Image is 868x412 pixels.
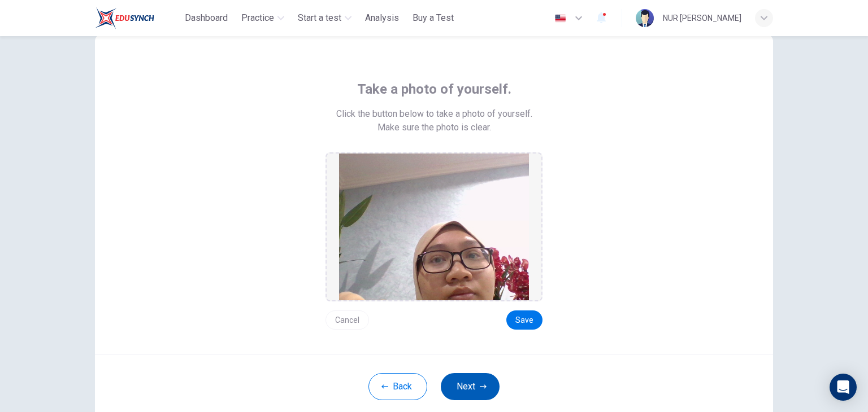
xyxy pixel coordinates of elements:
[553,14,567,23] img: en
[506,310,542,330] button: Save
[180,8,232,28] button: Dashboard
[298,11,341,25] span: Start a test
[408,8,458,28] button: Buy a Test
[241,11,274,25] span: Practice
[377,121,491,134] span: Make sure the photo is clear.
[368,373,427,400] button: Back
[636,9,654,27] img: Profile picture
[237,8,289,28] button: Practice
[325,310,369,330] button: Cancel
[413,11,454,25] span: Buy a Test
[293,8,356,28] button: Start a test
[336,107,532,121] span: Click the button below to take a photo of yourself.
[830,374,857,401] div: Open Intercom Messenger
[365,11,399,25] span: Analysis
[441,373,500,400] button: Next
[339,154,529,300] img: preview screemshot
[357,80,511,98] span: Take a photo of yourself.
[95,7,180,29] a: ELTC logo
[185,11,228,25] span: Dashboard
[663,11,741,25] div: NUR [PERSON_NAME]
[95,7,154,29] img: ELTC logo
[361,8,403,28] button: Analysis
